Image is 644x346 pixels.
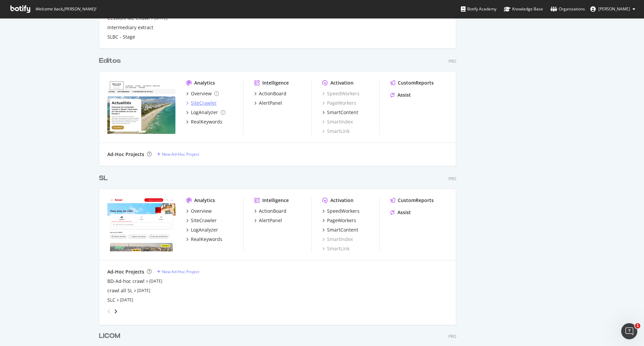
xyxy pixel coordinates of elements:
span: 1 [635,323,640,329]
a: New Ad-Hoc Project [157,151,199,157]
div: PageWorkers [327,217,356,224]
a: Assist [390,209,411,216]
a: LogAnalyzer [186,109,225,116]
div: AlertPanel [259,217,282,224]
a: [DATE] [120,297,133,303]
div: Pro [448,334,456,339]
img: Edito.com [107,80,175,134]
span: Welcome back, [PERSON_NAME] ! [35,6,96,12]
a: LICOM [99,331,123,341]
a: SmartContent [322,227,358,233]
a: BD-Ad-hoc crawl [107,278,145,285]
div: SpeedWorkers [327,208,360,214]
img: seloger.com [107,197,175,251]
a: PageWorkers [322,100,356,106]
div: ActionBoard [259,90,286,97]
a: SLC [107,297,115,303]
div: Analytics [194,197,215,204]
a: LogAnalyzer [186,227,218,233]
div: Organizations [550,6,585,12]
a: New Ad-Hoc Project [157,269,199,275]
a: RealKeywords [186,236,222,243]
div: LogAnalyzer [191,227,218,233]
div: Editos [99,56,121,66]
div: SiteCrawler [191,100,217,106]
a: PageWorkers [322,217,356,224]
div: Overview [191,90,212,97]
div: RealKeywords [191,118,222,125]
a: SmartIndex [322,236,353,243]
a: Assist [390,92,411,98]
a: SpeedWorkers [322,208,360,214]
a: ActionBoard [254,208,286,214]
a: SiteCrawler [186,100,217,106]
a: Intermediary extract [107,24,153,31]
button: [PERSON_NAME] [585,4,641,14]
div: SmartContent [327,109,358,116]
a: SLBC - Stage [107,34,135,40]
div: AlertPanel [259,100,282,106]
a: AlertPanel [254,217,282,224]
div: LogAnalyzer [191,109,218,116]
div: Knowledge Base [504,6,543,12]
a: SiteCrawler [186,217,217,224]
a: SmartLink [322,128,350,135]
a: [DATE] [149,278,162,284]
a: Editos [99,56,123,66]
a: SmartContent [322,109,358,116]
a: CustomReports [390,197,434,204]
div: Assist [397,92,411,98]
div: SiteCrawler [191,217,217,224]
div: SmartContent [327,227,358,233]
div: angle-left [105,306,113,317]
div: Ad-Hoc Projects [107,151,144,158]
iframe: Intercom live chat [621,323,637,339]
a: ActionBoard [254,90,286,97]
div: New Ad-Hoc Project [162,269,199,275]
div: LICOM [99,331,120,341]
a: SmartLink [322,245,350,252]
div: SL [99,174,108,183]
div: CustomReports [398,80,434,86]
div: Activation [330,80,354,86]
a: RealKeywords [186,118,222,125]
div: Intelligence [262,197,289,204]
a: crawl all SL [107,287,132,294]
a: SpeedWorkers [322,90,360,97]
div: Pro [448,176,456,182]
a: SmartIndex [322,118,353,125]
a: Overview [186,90,219,97]
div: New Ad-Hoc Project [162,151,199,157]
div: Ad-Hoc Projects [107,268,144,275]
div: Overview [191,208,212,214]
span: Anthony Lunay [598,6,630,12]
div: ActionBoard [259,208,286,214]
div: Botify Academy [461,6,496,12]
div: Intelligence [262,80,289,86]
div: Activation [330,197,354,204]
div: Assist [397,209,411,216]
a: CustomReports [390,80,434,86]
a: AlertPanel [254,100,282,106]
div: CustomReports [398,197,434,204]
a: Overview [186,208,212,214]
div: angle-right [113,308,118,315]
a: [DATE] [137,288,150,293]
a: SL [99,174,110,183]
div: Analytics [194,80,215,86]
div: RealKeywords [191,236,222,243]
div: Pro [448,58,456,64]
